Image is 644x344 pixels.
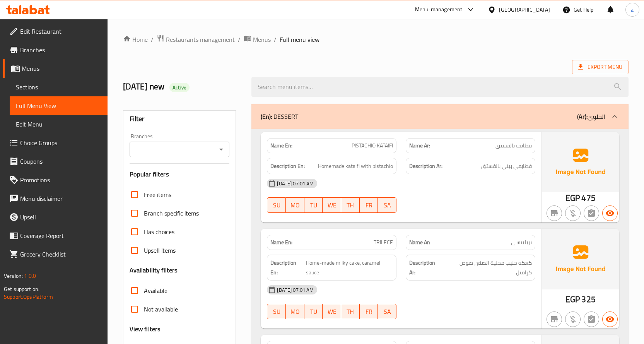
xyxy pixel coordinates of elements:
[251,104,629,129] div: (En): DESSERT(Ar):الحلوى
[10,96,108,115] a: Full Menu View
[24,271,36,281] span: 1.0.0
[244,34,271,44] a: Menus
[20,157,101,166] span: Coupons
[542,132,619,192] img: Ae5nvW7+0k+MAAAAAElFTkSuQmCC
[3,59,108,78] a: Menus
[352,142,393,150] span: PISTACHIO KATAIFI
[130,325,161,334] h3: View filters
[3,152,108,171] a: Coupons
[565,190,580,205] span: EGP
[304,304,323,319] button: TU
[274,180,317,187] span: [DATE] 07:01 AM
[123,34,629,44] nav: breadcrumb
[130,111,230,127] div: Filter
[16,101,101,110] span: Full Menu View
[4,271,23,281] span: Version:
[495,142,532,150] span: قطايف بالفستق
[542,229,619,289] img: Ae5nvW7+0k+MAAAAAElFTkSuQmCC
[20,194,101,203] span: Menu disclaimer
[323,304,341,319] button: WE
[157,34,235,44] a: Restaurants management
[444,258,532,277] span: كعكه حليب محلية الصنع ، صوص كراميل
[270,200,283,211] span: SU
[341,197,360,213] button: TH
[318,161,393,171] span: Homemade kataifi with pistachio
[289,200,301,211] span: MO
[323,197,341,213] button: WE
[270,306,283,317] span: SU
[341,304,360,319] button: TH
[374,238,393,246] span: TRILECE
[547,311,562,327] button: Not branch specific item
[631,5,634,14] span: a
[10,115,108,133] a: Edit Menu
[304,197,323,213] button: TU
[344,306,357,317] span: TH
[20,27,101,36] span: Edit Restaurant
[10,78,108,96] a: Sections
[344,200,357,211] span: TH
[409,238,430,246] strong: Name Ar:
[581,190,595,205] span: 475
[130,170,230,179] h3: Popular filters
[481,161,532,171] span: قطايفي بيتي بالفستق
[4,292,53,302] a: Support.OpsPlatform
[261,111,272,122] b: (En):
[16,120,101,129] span: Edit Menu
[363,306,375,317] span: FR
[20,175,101,185] span: Promotions
[238,35,241,44] li: /
[409,161,442,171] strong: Description Ar:
[270,161,305,171] strong: Description En:
[169,83,190,92] div: Active
[144,305,178,314] span: Not available
[4,284,39,294] span: Get support on:
[280,35,319,44] span: Full menu view
[123,81,243,92] h2: [DATE] new
[3,22,108,41] a: Edit Restaurant
[20,45,101,55] span: Branches
[326,306,338,317] span: WE
[326,200,338,211] span: WE
[577,111,588,122] b: (Ar):
[409,142,430,150] strong: Name Ar:
[565,292,580,307] span: EGP
[360,304,378,319] button: FR
[261,112,298,121] p: DESSERT
[602,311,618,327] button: Available
[270,238,292,246] strong: Name En:
[565,205,581,221] button: Purchased item
[22,64,101,73] span: Menus
[577,112,605,121] p: الحلوى
[270,142,292,150] strong: Name En:
[409,258,442,277] strong: Description Ar:
[253,35,271,44] span: Menus
[151,35,154,44] li: /
[584,205,599,221] button: Not has choices
[216,144,227,155] button: Open
[123,35,148,44] a: Home
[166,35,235,44] span: Restaurants management
[499,5,550,14] div: [GEOGRAPHIC_DATA]
[381,200,393,211] span: SA
[415,5,463,14] div: Menu-management
[286,197,304,213] button: MO
[20,212,101,222] span: Upsell
[381,306,393,317] span: SA
[274,35,277,44] li: /
[286,304,304,319] button: MO
[20,231,101,240] span: Coverage Report
[251,77,629,97] input: search
[3,245,108,264] a: Grocery Checklist
[169,84,190,91] span: Active
[274,286,317,294] span: [DATE] 07:01 AM
[511,238,532,246] span: تريليتشي
[130,266,178,275] h3: Availability filters
[3,41,108,59] a: Branches
[378,304,396,319] button: SA
[3,171,108,189] a: Promotions
[20,138,101,147] span: Choice Groups
[3,208,108,226] a: Upsell
[307,306,320,317] span: TU
[289,306,301,317] span: MO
